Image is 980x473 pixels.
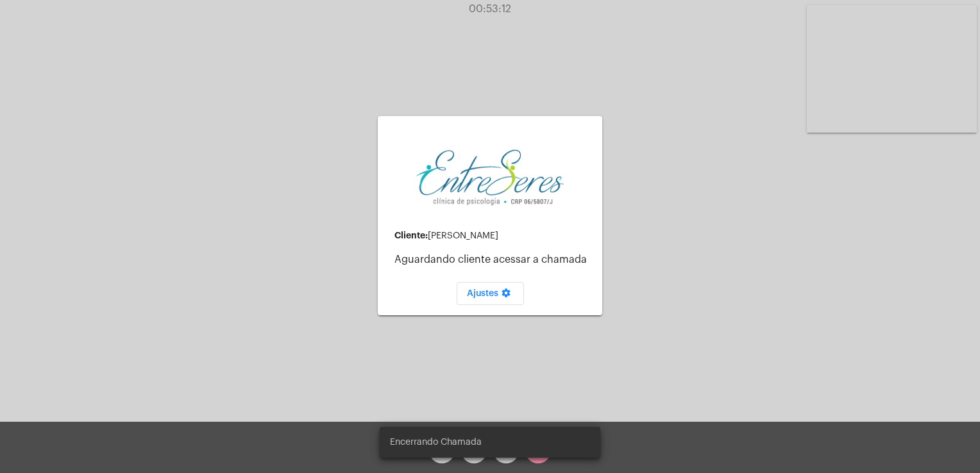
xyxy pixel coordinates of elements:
[498,288,514,303] mat-icon: settings
[394,231,428,240] strong: Cliente:
[390,436,482,449] span: Encerrando Chamada
[457,282,524,305] button: Ajustes
[469,4,511,14] span: 00:53:12
[394,254,592,265] p: Aguardando cliente acessar a chamada
[467,289,514,298] span: Ajustes
[394,231,592,241] div: [PERSON_NAME]
[416,148,564,206] img: aa27006a-a7e4-c883-abf8-315c10fe6841.png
